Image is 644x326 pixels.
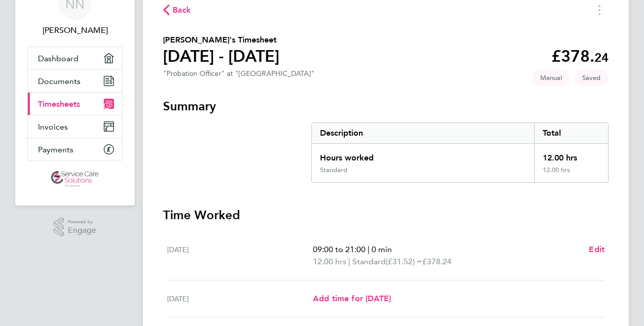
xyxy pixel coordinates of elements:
[313,244,366,254] span: 09:00 to 21:00
[368,244,370,254] span: |
[163,207,609,223] h3: Time Worked
[311,123,609,183] div: Summary
[589,244,605,254] span: Edit
[28,47,122,69] a: Dashboard
[163,4,191,16] button: Back
[313,294,391,303] span: Add time for [DATE]
[320,166,347,174] div: Standard
[312,144,534,166] div: Hours worked
[27,24,123,36] span: Nicole Nyamwiza
[534,144,608,166] div: 12.00 hrs
[28,70,122,92] a: Documents
[173,4,191,16] span: Back
[532,69,570,86] span: This timesheet was manually created.
[27,171,123,187] a: Go to home page
[163,98,609,114] h3: Summary
[313,293,391,305] a: Add time for [DATE]
[312,123,534,143] div: Description
[590,2,609,18] button: Timesheets Menu
[348,257,350,266] span: |
[589,243,605,256] a: Edit
[372,244,392,254] span: 0 min
[38,76,80,86] span: Documents
[54,218,97,237] a: Powered byEngage
[163,69,314,78] div: "Probation Officer" at "[GEOGRAPHIC_DATA]"
[28,138,122,160] a: Payments
[534,123,608,143] div: Total
[534,166,608,182] div: 12.00 hrs
[594,50,609,65] span: 24
[422,257,452,266] span: £378.24
[68,226,96,235] span: Engage
[163,46,279,66] h1: [DATE] - [DATE]
[38,145,73,154] span: Payments
[38,54,78,63] span: Dashboard
[68,218,96,226] span: Powered by
[352,256,386,268] span: Standard
[163,34,279,46] h2: [PERSON_NAME]'s Timesheet
[574,69,609,86] span: This timesheet is Saved.
[51,171,99,187] img: servicecare-logo-retina.png
[167,243,313,268] div: [DATE]
[313,257,346,266] span: 12.00 hrs
[28,115,122,138] a: Invoices
[38,99,80,109] span: Timesheets
[167,293,313,305] div: [DATE]
[551,47,609,66] app-decimal: £378.
[28,93,122,115] a: Timesheets
[38,122,68,132] span: Invoices
[386,257,422,266] span: (£31.52) =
